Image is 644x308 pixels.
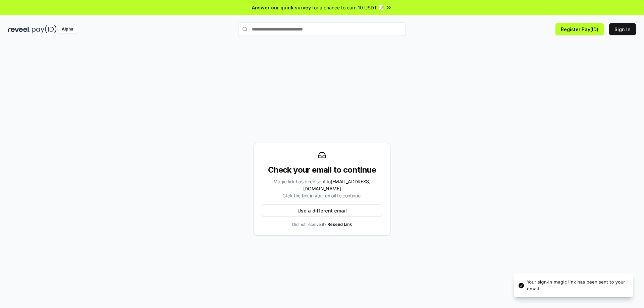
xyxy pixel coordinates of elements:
span: for a chance to earn 10 USDT 📝 [312,4,384,11]
span: [EMAIL_ADDRESS][DOMAIN_NAME] [303,179,371,191]
button: Register Pay(ID) [555,23,604,35]
a: Resend Link [327,222,352,227]
img: reveel_dark [8,25,31,34]
div: Alpha [58,25,77,34]
img: pay_id [32,25,57,34]
button: Sign In [609,23,636,35]
div: Your sign-in magic link has been sent to your email [527,279,628,292]
div: Check your email to continue [262,165,382,175]
span: Answer our quick survey [252,4,311,11]
button: Use a different email [262,204,382,217]
div: Magic link has been sent to Click the link in your email to continue. [262,178,382,199]
p: Did not receive it? [292,222,352,227]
